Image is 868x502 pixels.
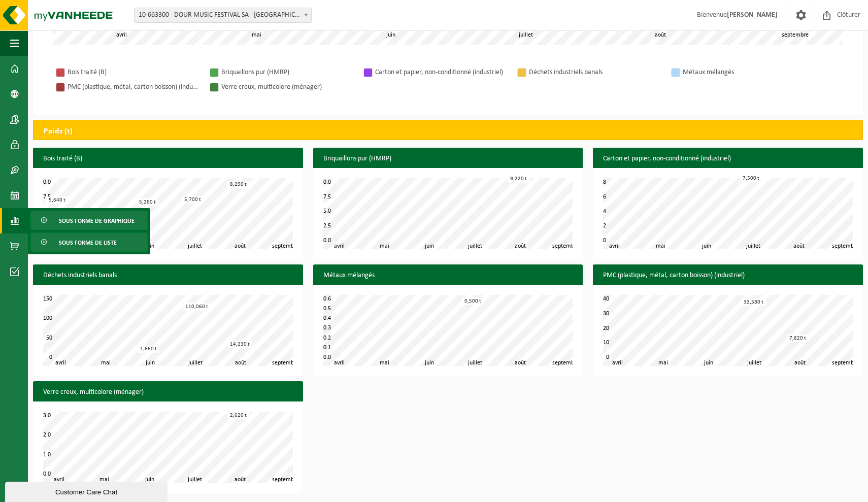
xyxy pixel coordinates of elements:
[375,66,507,79] div: Carton et papier, non-conditionné (industriel)
[529,66,661,79] div: Déchets industriels banals
[46,196,68,204] div: 5,640 t
[34,120,83,143] h2: Poids (t)
[741,298,766,306] div: 32,580 t
[221,81,353,93] div: Verre creux, multicolore (ménager)
[227,412,249,419] div: 2,620 t
[593,148,863,170] h3: Carton et papier, non-conditionné (industriel)
[59,211,135,230] span: Sous forme de graphique
[59,233,117,252] span: Sous forme de liste
[593,264,863,287] h3: PMC (plastique, métal, carton boisson) (industriel)
[227,341,252,348] div: 14,230 t
[182,196,204,204] div: 5,700 t
[5,480,170,502] iframe: chat widget
[740,175,762,182] div: 7,500 t
[134,8,312,23] span: 10-663300 - DOUR MUSIC FESTIVAL SA - DOUR
[727,11,778,19] strong: [PERSON_NAME]
[30,211,148,230] a: Sous forme de graphique
[683,66,815,79] div: Métaux mélangés
[138,345,159,353] div: 1,660 t
[137,198,158,206] div: 5,260 t
[221,66,353,79] div: Briquaillons pur (HMRP)
[183,303,211,311] div: 110,060 t
[68,66,199,79] div: Bois traité (B)
[135,8,311,22] span: 10-663300 - DOUR MUSIC FESTIVAL SA - DOUR
[508,175,529,183] div: 9,220 t
[33,264,303,287] h3: Déchets industriels banals
[30,232,148,252] a: Sous forme de liste
[787,334,809,342] div: 7,820 t
[33,381,303,404] h3: Verre creux, multicolore (ménager)
[68,81,199,93] div: PMC (plastique, métal, carton boisson) (industriel)
[462,297,484,305] div: 0,500 t
[313,148,583,170] h3: Briquaillons pur (HMRP)
[33,148,303,170] h3: Bois traité (B)
[227,181,249,188] div: 8,290 t
[313,264,583,287] h3: Métaux mélangés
